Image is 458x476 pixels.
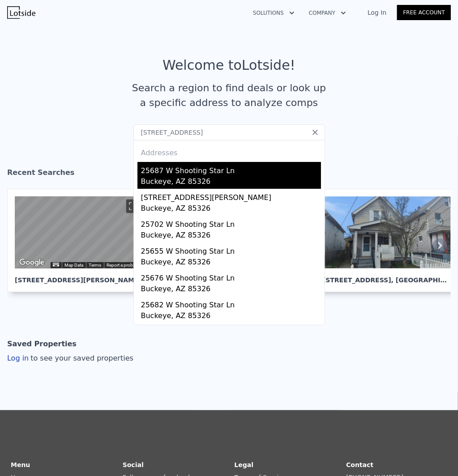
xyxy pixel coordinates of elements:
[64,262,83,268] button: Map Data
[141,269,321,284] div: 25676 W Shooting Star Ln
[246,5,302,21] button: Solutions
[129,81,330,110] div: Search a region to find deals or look up a specific address to analyze comps
[357,8,397,17] a: Log In
[107,263,140,268] a: Report a problem
[123,461,144,468] strong: Social
[17,257,47,268] a: Open this area in Google Maps (opens a new window)
[11,461,30,468] strong: Menu
[15,196,143,268] div: Street View
[133,124,325,140] input: Search an address or region...
[15,268,143,285] div: [STREET_ADDRESS][PERSON_NAME] , [GEOGRAPHIC_DATA]
[397,5,451,20] a: Free Account
[29,354,133,362] span: to see your saved properties
[141,216,321,230] div: 25702 W Shooting Star Ln
[89,263,101,268] a: Terms (opens in new tab)
[17,257,47,268] img: Google
[7,353,133,364] div: Log in
[141,323,321,337] div: 25695 W Shooting Star Ln
[163,57,295,73] div: Welcome to Lotside !
[323,268,451,285] div: [STREET_ADDRESS] , [GEOGRAPHIC_DATA]
[141,230,321,242] div: Buckeye, AZ 85326
[141,203,321,216] div: Buckeye, AZ 85326
[141,242,321,257] div: 25655 W Shooting Star Ln
[141,257,321,269] div: Buckeye, AZ 85326
[7,6,35,19] img: Lotside
[141,310,321,323] div: Buckeye, AZ 85326
[141,176,321,189] div: Buckeye, AZ 85326
[53,263,59,267] button: Keyboard shortcuts
[141,284,321,296] div: Buckeye, AZ 85326
[126,200,140,213] button: Toggle fullscreen view
[346,461,373,468] strong: Contact
[15,196,143,268] div: Map
[137,140,321,162] div: Addresses
[7,189,158,292] a: Map [STREET_ADDRESS][PERSON_NAME], [GEOGRAPHIC_DATA]
[141,189,321,203] div: [STREET_ADDRESS][PERSON_NAME]
[7,335,77,353] div: Saved Properties
[7,160,451,189] div: Recent Searches
[235,461,254,468] strong: Legal
[302,5,353,21] button: Company
[141,162,321,176] div: 25687 W Shooting Star Ln
[141,296,321,310] div: 25682 W Shooting Star Ln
